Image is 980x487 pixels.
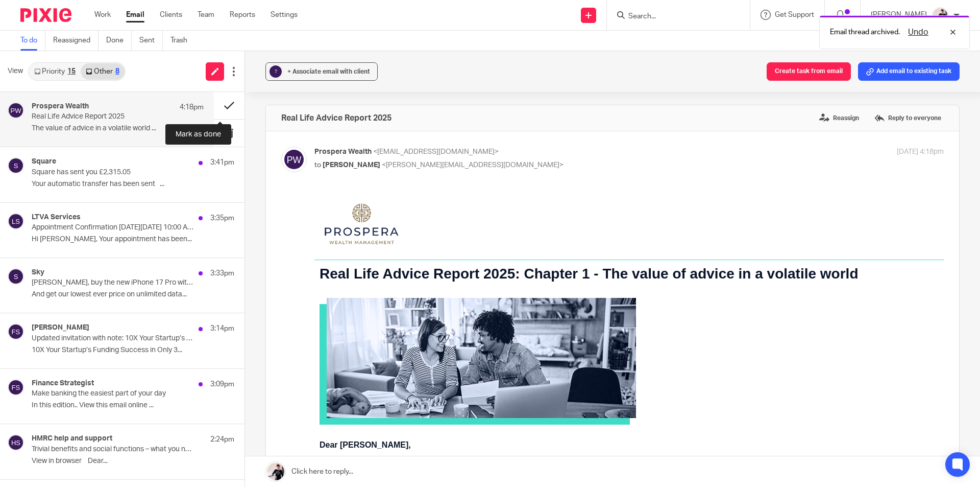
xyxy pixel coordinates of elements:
h4: Finance Strategist [32,379,94,388]
span: In an age of US and tech dominance does diversification still matter? [263,378,531,387]
p: Square has sent you £2,315.05 [32,168,194,177]
p: Appointment Confirmation [DATE][DATE] 10:00 AM (+01:00) [32,223,194,232]
h4: HMRC help and support [32,434,112,443]
p: View in browser﻿ Dear... [32,457,234,466]
h4: LTVA Services [32,213,81,222]
img: AV307615.jpg [932,7,948,24]
p: And get our lowest ever price on unlimited data... [32,290,234,299]
p: 4:18pm [180,102,204,112]
p: 3:14pm [210,323,234,334]
img: svg%3E [8,102,24,119]
a: Priority15 [29,63,81,80]
a: To do [20,31,45,51]
span: Dear [PERSON_NAME], [5,248,96,257]
span: [PERSON_NAME] [323,161,380,169]
h4: Sky [32,268,44,277]
a: Trash [170,31,195,51]
p: Email thread archived. [830,27,900,37]
img: Logo_910519U_Navy_Desktop.png [10,11,84,52]
p: The value of advice in a volatile world ... [32,124,204,133]
img: svg%3E [8,213,24,229]
a: Email [126,10,144,20]
p: Real Life Advice Report 2025 [32,112,169,121]
button: Add email to existing task [858,62,960,81]
p: In this edition.. View this email online ... [32,401,234,410]
span: The volatile geopolitical and economic backdrop is driving greater uncertainty about the future a... [5,267,623,284]
a: Reassigned [53,31,99,51]
label: Reassign [817,110,862,126]
div: ? [269,65,282,78]
img: Pixie [20,8,71,22]
img: svg%3E [8,268,24,285]
span: <[EMAIL_ADDRESS][DOMAIN_NAME]> [373,148,499,155]
span: Real Life Advice Report 2025: Chapter 1 - The value of advice in a volatile world [5,73,544,89]
img: svg%3E [8,323,24,340]
p: 3:41pm [210,157,234,168]
span: Against a backdrop of heightened trade tensions with both allies and historic competitors, the US... [263,398,609,431]
p: 2:24pm [210,434,234,445]
h4: Prospera Wealth [32,102,89,111]
a: Reports [230,10,255,20]
span: to [314,161,321,169]
button: ? + Associate email with client [265,62,378,81]
a: Other8 [81,63,124,80]
img: svg%3E [8,157,24,174]
button: Create task from email [767,62,851,81]
h4: Real Life Advice Report 2025 [281,113,391,123]
p: Make banking the easiest part of your day [32,389,194,398]
p: 3:35pm [210,213,234,223]
div: 8 [115,68,119,75]
img: svg%3E [8,379,24,396]
span: + Associate email with client [287,68,370,75]
img: svg%3E [281,147,307,172]
a: Work [94,10,111,20]
a: Read More [263,423,298,431]
h4: [PERSON_NAME] [32,323,89,332]
span: View [8,66,23,77]
a: Clients [160,10,182,20]
p: [PERSON_NAME], buy the new iPhone 17 Pro with Sky Mobile [32,279,194,287]
div: 15 [67,68,76,75]
p: 3:09pm [210,379,234,389]
p: Your automatic transfer has been sent ﻿͏ ﻿͏ ﻿͏... [32,180,234,189]
p: 3:33pm [210,268,234,279]
p: Trivial benefits and social functions – what you need to know [32,445,194,454]
p: Hi [PERSON_NAME], Your appointment has been... [32,235,234,244]
p: 10X Your Startup’s Funding Success in Only 3... [32,346,234,355]
button: Undo [905,26,932,38]
a: Done [106,31,132,51]
a: Team [198,10,214,20]
span: <[PERSON_NAME][EMAIL_ADDRESS][DOMAIN_NAME]> [382,161,563,169]
img: svg%3E [8,434,24,451]
img: Couple smiling while reviewing documents and using a laptop at home. [5,105,322,232]
a: Read article >> [26,305,75,314]
span: Prospera Wealth [314,148,372,155]
a: Settings [271,10,298,20]
label: Reply to everyone [872,110,944,126]
p: Updated invitation with note: 10X Your Startup’s Funding Success in Only 3 months (step... @ [DAT... [32,334,194,343]
a: Sent [139,31,163,51]
h4: Square [32,157,56,166]
p: [DATE] 4:18pm [897,147,944,157]
span: You may also be interested in... [5,340,157,351]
